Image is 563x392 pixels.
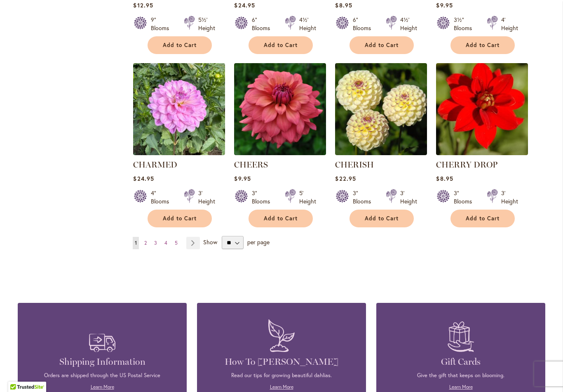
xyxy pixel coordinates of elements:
span: $12.95 [133,1,153,9]
div: 3" Blooms [252,189,275,205]
span: Add to Cart [163,215,197,222]
span: per page [247,238,270,246]
a: Learn More [91,384,114,390]
a: CHEERS [234,160,268,170]
img: CHERISH [335,63,427,155]
span: Add to Cart [264,215,298,222]
a: 3 [152,237,159,249]
h4: Shipping Information [30,356,174,368]
a: 5 [173,237,180,249]
a: 2 [142,237,149,249]
div: 4" Blooms [151,189,174,205]
a: Learn More [449,384,473,390]
div: 4½' Height [400,16,417,32]
a: CHERISH [335,160,374,170]
div: 9" Blooms [151,16,174,32]
button: Add to Cart [450,210,515,227]
p: Orders are shipped through the US Postal Service [30,372,174,379]
span: $8.95 [335,1,352,9]
img: CHEERS [234,63,326,155]
div: 3½" Blooms [454,16,477,32]
span: $22.95 [335,175,356,182]
a: 4 [162,237,169,249]
a: CHERRY DROP [436,160,497,170]
div: 3' Height [501,189,518,205]
div: 5' Height [299,189,316,205]
div: 3' Height [400,189,417,205]
button: Add to Cart [148,210,212,227]
span: Add to Cart [264,42,298,49]
button: Add to Cart [350,210,414,227]
h4: Gift Cards [389,356,533,368]
button: Add to Cart [249,36,313,54]
span: Add to Cart [466,215,500,222]
span: Add to Cart [466,42,500,49]
span: 1 [135,240,137,246]
span: Add to Cart [365,215,399,222]
span: $24.95 [234,1,255,9]
span: $9.95 [436,1,453,9]
iframe: Launch Accessibility Center [6,363,29,386]
a: CHARMED [133,149,225,157]
button: Add to Cart [450,36,515,54]
span: Add to Cart [163,42,197,49]
h4: How To [PERSON_NAME] [209,356,354,368]
span: 3 [154,240,157,246]
div: 6" Blooms [252,16,275,32]
span: 5 [175,240,178,246]
span: $9.95 [234,175,251,182]
a: CHERISH [335,149,427,157]
div: 4½' Height [299,16,316,32]
img: CHARMED [133,63,225,155]
span: 2 [144,240,147,246]
img: CHERRY DROP [436,63,528,155]
div: 6" Blooms [353,16,376,32]
p: Read our tips for growing beautiful dahlias. [209,372,354,379]
span: Add to Cart [365,42,399,49]
span: Show [203,238,217,246]
div: 3' Height [198,189,215,205]
a: CHARMED [133,160,177,170]
button: Add to Cart [249,210,313,227]
p: Give the gift that keeps on blooming. [389,372,533,379]
span: 4 [164,240,167,246]
button: Add to Cart [350,36,414,54]
span: $8.95 [436,175,453,182]
div: 3" Blooms [353,189,376,205]
button: Add to Cart [148,36,212,54]
a: CHERRY DROP [436,149,528,157]
a: Learn More [270,384,293,390]
div: 5½' Height [198,16,215,32]
a: CHEERS [234,149,326,157]
div: 3" Blooms [454,189,477,205]
span: $24.95 [133,175,154,182]
div: 4' Height [501,16,518,32]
